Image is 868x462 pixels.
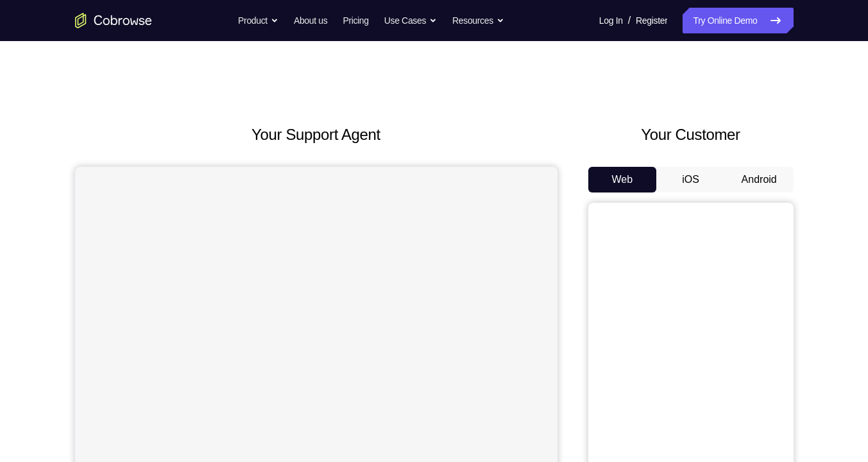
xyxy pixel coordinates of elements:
[725,167,794,193] button: Android
[636,8,667,33] a: Register
[238,8,278,33] button: Product
[294,8,327,33] a: About us
[588,123,794,146] h2: Your Customer
[452,8,504,33] button: Resources
[628,13,631,28] span: /
[384,8,437,33] button: Use Cases
[343,8,368,33] a: Pricing
[683,8,793,33] a: Try Online Demo
[599,8,623,33] a: Log In
[656,167,725,193] button: iOS
[75,123,557,146] h2: Your Support Agent
[588,167,657,193] button: Web
[75,13,152,28] a: Go to the home page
